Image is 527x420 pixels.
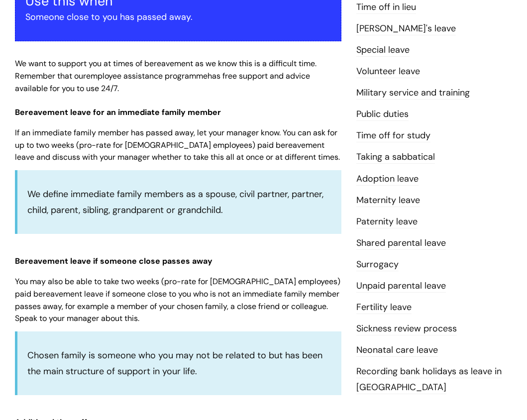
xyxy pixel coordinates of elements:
a: Paternity leave [356,215,418,228]
a: Adoption leave [356,173,419,186]
a: employee assistance programme [86,71,208,81]
a: Special leave [356,44,410,57]
span: Bereavement leave for an immediate family member [15,107,221,117]
a: Public duties [356,108,409,121]
span: You may also be able to take two weeks (pro-rate for [DEMOGRAPHIC_DATA] employees) paid bereaveme... [15,276,340,323]
a: Taking a sabbatical [356,151,435,164]
span: Bereavement leave if someone close passes away [15,256,212,266]
a: [PERSON_NAME]'s leave [356,22,456,35]
a: Military service and training [356,87,470,100]
p: Chosen family is someone who you may not be related to but has been the main structure of support... [27,347,331,380]
a: Unpaid parental leave [356,280,446,293]
a: Fertility leave [356,301,412,314]
a: Time off for study [356,129,430,142]
span: We want to support you at times of bereavement as we know this is a difficult time. Remember that... [15,58,316,81]
a: Neonatal care leave [356,344,438,357]
a: Sickness review process [356,322,457,335]
a: Recording bank holidays as leave in [GEOGRAPHIC_DATA] [356,365,502,394]
a: Maternity leave [356,194,420,207]
a: Time off in lieu [356,1,416,14]
a: Volunteer leave [356,65,420,78]
p: Someone close to you has passed away. [25,9,331,25]
a: Surrogacy [356,258,399,271]
p: We define immediate family members as a spouse, civil partner, partner, child, parent, sibling, g... [27,186,331,218]
a: Shared parental leave [356,237,446,250]
span: If an immediate family member has passed away, let your manager know. You can ask for up to two w... [15,127,340,163]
